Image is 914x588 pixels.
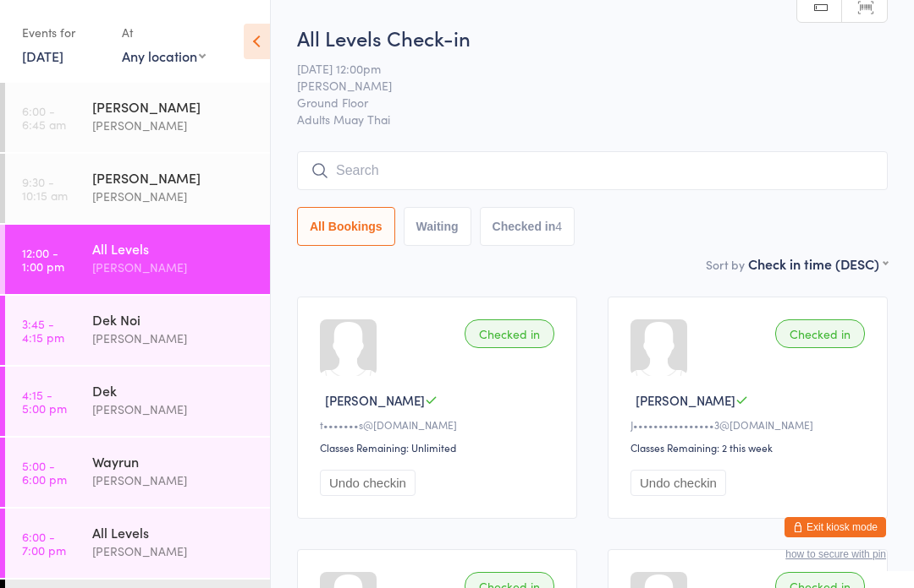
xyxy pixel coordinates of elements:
[630,440,870,455] div: Classes Remaining: 2 this week
[297,207,395,246] button: All Bookings
[122,19,206,46] div: At
[92,452,256,471] div: Wayrun
[480,207,575,246] button: Checked in4
[92,97,256,116] div: [PERSON_NAME]
[297,151,888,190] input: Search
[22,388,67,415] time: 4:15 - 5:00 pm
[22,459,67,486] time: 5:00 - 6:00 pm
[5,83,270,152] a: 6:00 -6:45 am[PERSON_NAME][PERSON_NAME]
[22,530,66,557] time: 6:00 - 7:00 pm
[22,19,105,46] div: Events for
[320,470,416,496] button: Undo checkin
[92,116,256,135] div: [PERSON_NAME]
[297,77,862,94] span: [PERSON_NAME]
[465,319,554,348] div: Checked in
[5,367,270,436] a: 4:15 -5:00 pmDek[PERSON_NAME]
[297,60,862,77] span: [DATE] 12:00pm
[785,517,886,537] button: Exit kiosk mode
[325,391,425,409] span: [PERSON_NAME]
[5,438,270,507] a: 5:00 -6:00 pmWayrun[PERSON_NAME]
[404,207,471,246] button: Waiting
[122,46,206,65] div: Any location
[22,175,68,202] time: 9:30 - 10:15 am
[22,246,64,273] time: 12:00 - 1:00 pm
[92,258,256,277] div: [PERSON_NAME]
[92,187,256,206] div: [PERSON_NAME]
[297,24,888,52] h2: All Levels Check-in
[92,471,256,490] div: [PERSON_NAME]
[5,296,270,365] a: 3:45 -4:15 pmDek Noi[PERSON_NAME]
[22,317,64,344] time: 3:45 - 4:15 pm
[555,220,562,233] div: 4
[22,104,66,131] time: 6:00 - 6:45 am
[5,154,270,223] a: 9:30 -10:15 am[PERSON_NAME][PERSON_NAME]
[785,548,886,560] button: how to secure with pin
[706,256,745,273] label: Sort by
[636,391,735,409] span: [PERSON_NAME]
[92,168,256,187] div: [PERSON_NAME]
[320,440,559,455] div: Classes Remaining: Unlimited
[320,417,559,432] div: t•••••••s@[DOMAIN_NAME]
[748,254,888,273] div: Check in time (DESC)
[5,225,270,294] a: 12:00 -1:00 pmAll Levels[PERSON_NAME]
[92,329,256,348] div: [PERSON_NAME]
[775,319,865,348] div: Checked in
[5,509,270,578] a: 6:00 -7:00 pmAll Levels[PERSON_NAME]
[92,523,256,542] div: All Levels
[297,94,862,111] span: Ground Floor
[92,381,256,400] div: Dek
[22,46,63,65] a: [DATE]
[92,239,256,258] div: All Levels
[92,542,256,561] div: [PERSON_NAME]
[630,417,870,432] div: J••••••••••••••••3@[DOMAIN_NAME]
[630,470,726,496] button: Undo checkin
[92,310,256,329] div: Dek Noi
[297,111,888,128] span: Adults Muay Thai
[92,400,256,419] div: [PERSON_NAME]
